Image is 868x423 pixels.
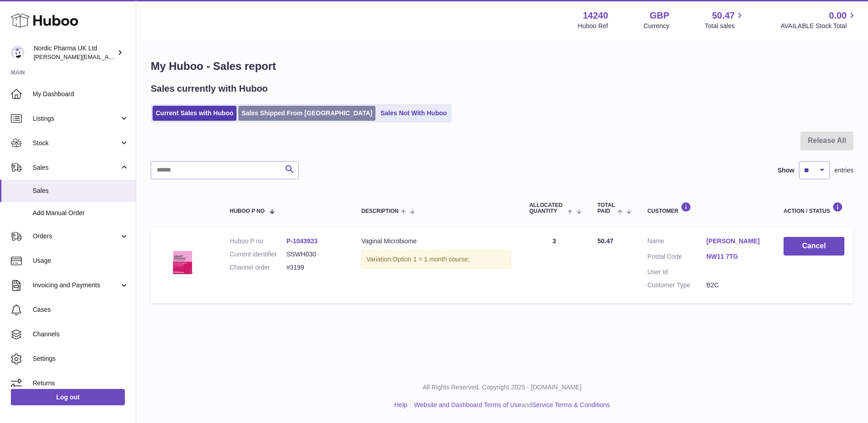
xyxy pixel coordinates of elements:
[33,379,129,388] span: Returns
[33,354,129,363] span: Settings
[153,106,237,121] a: Current Sales with Huboo
[578,22,608,30] div: Huboo Ref
[706,237,765,246] a: [PERSON_NAME]
[597,202,615,214] span: Total paid
[230,263,286,272] dt: Channel order
[411,401,610,409] li: and
[780,10,857,30] a: 0.00 AVAILABLE Stock Total
[532,401,610,408] a: Service Terms & Conditions
[644,22,670,30] div: Currency
[712,10,735,22] span: 50.47
[361,208,399,214] span: Description
[520,228,588,303] td: 3
[11,46,25,59] img: joe.plant@parapharmdev.com
[151,59,853,74] h1: My Huboo - Sales report
[784,202,844,214] div: Action / Status
[647,252,706,263] dt: Postal Code
[33,163,119,172] span: Sales
[143,383,861,392] p: All Rights Reserved. Copyright 2025 - [DOMAIN_NAME]
[33,305,129,314] span: Cases
[706,281,765,290] dd: B2C
[414,401,521,408] a: Website and Dashboard Terms of Use
[33,139,119,148] span: Stock
[286,263,343,272] dd: #3199
[286,250,343,259] dd: SSWH030
[34,53,182,60] span: [PERSON_NAME][EMAIL_ADDRESS][DOMAIN_NAME]
[34,44,115,61] div: Nordic Pharma UK Ltd
[393,256,469,263] span: Option 1 = 1 month course;
[650,10,669,22] strong: GBP
[33,330,129,339] span: Channels
[33,209,129,217] span: Add Manual Order
[784,237,844,256] button: Cancel
[361,250,511,269] div: Variation:
[597,237,613,245] span: 50.47
[160,237,205,282] img: Vaginal_Microbiome_30Capsules_FrontFace.png
[33,114,119,123] span: Listings
[583,10,608,22] strong: 14240
[647,268,706,276] dt: User Id
[33,281,119,290] span: Invoicing and Payments
[33,90,129,98] span: My Dashboard
[647,237,706,248] dt: Name
[829,10,847,22] span: 0.00
[377,106,450,121] a: Sales Not With Huboo
[230,237,286,246] dt: Huboo P no
[705,10,745,30] a: 50.47 Total sales
[286,237,318,245] a: P-1043923
[705,22,745,30] span: Total sales
[647,202,765,214] div: Customer
[33,232,119,241] span: Orders
[11,389,125,405] a: Log out
[647,281,706,290] dt: Customer Type
[780,22,857,30] span: AVAILABLE Stock Total
[529,202,565,214] span: ALLOCATED Quantity
[151,83,268,95] h2: Sales currently with Huboo
[238,106,375,121] a: Sales Shipped From [GEOGRAPHIC_DATA]
[706,252,765,261] a: NW11 7TG
[33,187,129,195] span: Sales
[361,237,511,246] div: Vaginal Microbiome
[395,401,408,408] a: Help
[230,208,265,214] span: Huboo P no
[33,256,129,265] span: Usage
[778,166,794,175] label: Show
[834,166,853,175] span: entries
[230,250,286,259] dt: Current identifier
